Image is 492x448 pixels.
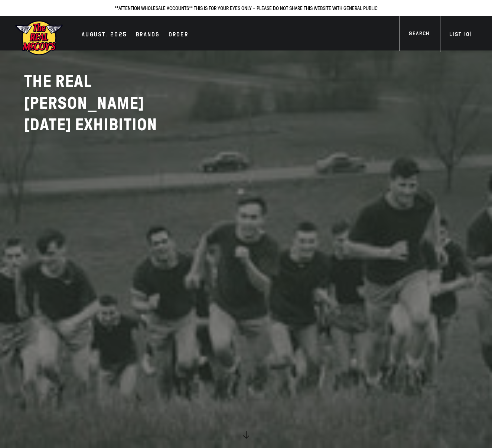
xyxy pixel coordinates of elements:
div: AUGUST. 2025 [82,30,127,40]
img: mccoys-exhibition [15,20,63,56]
p: **ATTENTION WHOLESALE ACCOUNTS** THIS IS FOR YOUR EYES ONLY - PLEASE DO NOT SHARE THIS WEBSITE WI... [7,4,485,12]
div: Brands [136,30,160,40]
a: Search [400,30,439,40]
a: AUGUST. 2025 [78,30,131,40]
p: [DATE] EXHIBITION [24,114,210,136]
a: List (0) [440,30,481,40]
span: 0 [466,31,469,37]
h2: THE REAL [PERSON_NAME] [24,71,210,136]
div: Order [169,30,188,40]
a: Order [165,30,192,40]
div: List ( ) [449,30,472,40]
div: Search [409,30,429,40]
